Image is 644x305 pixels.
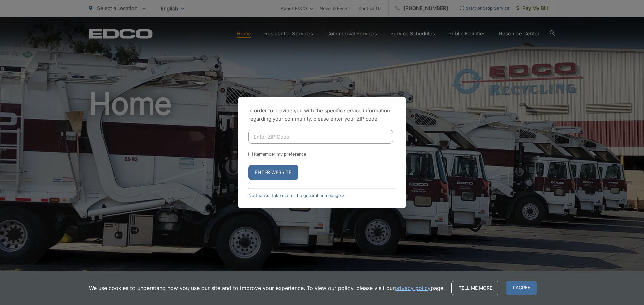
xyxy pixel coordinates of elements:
[248,165,298,180] button: Enter Website
[451,281,499,295] a: Tell me more
[248,130,393,144] input: Enter ZIP Code
[248,193,345,198] a: No thanks, take me to the general homepage >
[395,284,431,292] a: privacy policy
[506,281,537,295] span: I agree
[89,284,445,292] p: We use cookies to understand how you use our site and to improve your experience. To view our pol...
[254,152,306,157] label: Remember my preference
[248,107,396,123] p: In order to provide you with the specific service information regarding your community, please en...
